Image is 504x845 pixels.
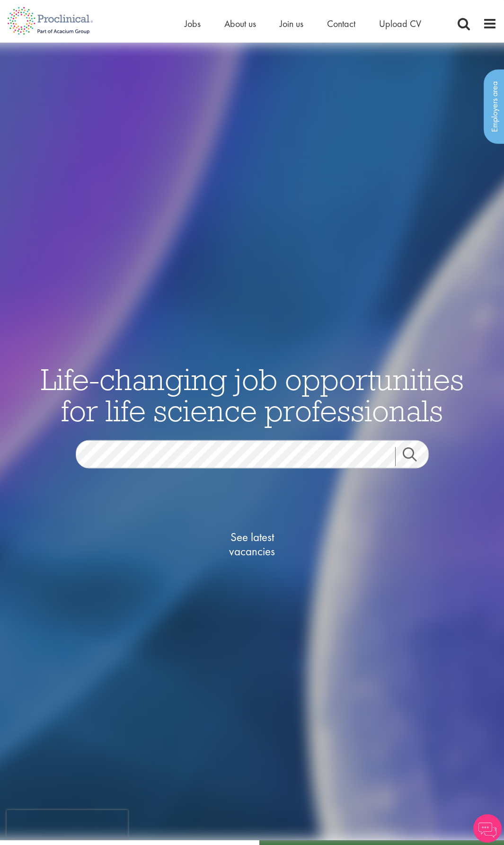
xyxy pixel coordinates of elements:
a: See latestvacancies [205,492,300,596]
a: Jobs [185,18,201,30]
a: About us [224,18,256,30]
a: Job search submit button [395,447,436,466]
a: Contact [327,18,355,30]
iframe: reCAPTCHA [7,810,128,838]
img: Chatbot [473,814,502,843]
span: See latest vacancies [205,530,300,558]
a: Upload CV [379,18,421,30]
a: Join us [280,18,303,30]
span: Life-changing job opportunities for life science professionals [41,360,464,429]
